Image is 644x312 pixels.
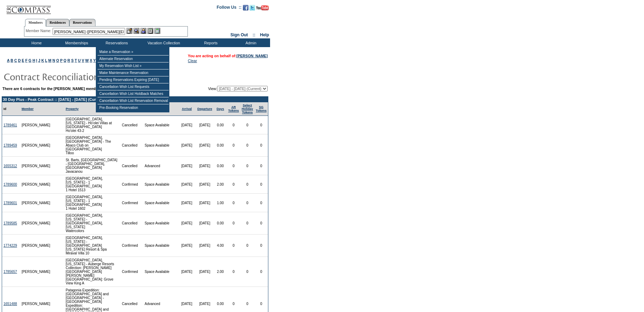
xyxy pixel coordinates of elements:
td: [DATE] [195,212,214,235]
a: Help [260,32,269,37]
td: [PERSON_NAME] [20,212,52,235]
td: [DATE] [195,157,214,175]
a: 1655312 [3,164,17,168]
a: Clear [188,59,197,63]
a: O [56,58,59,62]
td: Cancellation Wish List Reservation Removal [98,97,169,104]
td: Make a Reservation » [98,49,169,55]
a: 1789585 [3,221,17,225]
td: [GEOGRAPHIC_DATA], [US_STATE] - Ho'olei Villas at [GEOGRAPHIC_DATA] Ho'olei 43-2 [64,116,120,134]
td: Reports [190,38,230,47]
td: 0 [240,257,255,287]
td: Alternate Reservation [98,55,169,62]
td: [PERSON_NAME] [20,257,52,287]
img: Impersonate [140,28,146,34]
td: [PERSON_NAME] [20,194,52,212]
td: 0 [240,212,255,235]
td: 2.00 [214,175,227,194]
img: Follow us on Twitter [250,5,255,10]
a: Subscribe to our YouTube Channel [256,7,269,11]
td: Cancelled [121,134,143,157]
td: [GEOGRAPHIC_DATA], [US_STATE] - Auberge Resorts Collection: [PERSON_NAME][GEOGRAPHIC_DATA] [PERSO... [64,257,120,287]
a: 1789600 [3,183,17,186]
td: Cancellation Wish List Requests [98,83,169,90]
td: Cancelled [121,212,143,235]
a: F [25,58,28,62]
a: 1789459 [3,143,17,147]
td: [GEOGRAPHIC_DATA], [US_STATE] - 1 [GEOGRAPHIC_DATA] 1 Hotel 1513 [64,175,120,194]
a: N [52,58,55,62]
img: Subscribe to our YouTube Channel [256,5,269,10]
td: 0 [240,116,255,134]
td: 0 [240,194,255,212]
a: P [60,58,62,62]
td: 0 [254,194,268,212]
a: I [36,58,37,62]
a: 1785657 [3,270,17,274]
a: Reservations [69,19,95,26]
td: Make Maintenance Reservation [98,69,169,76]
td: [DATE] [178,116,195,134]
td: [PERSON_NAME] [20,116,52,134]
td: 1.00 [214,194,227,212]
td: Space Available [143,116,178,134]
img: b_calculator.gif [154,28,160,34]
a: 1789601 [3,201,17,205]
a: Q [63,58,66,62]
a: M [48,58,52,62]
td: My Reservation Wish List » [98,62,169,69]
td: 0 [254,212,268,235]
td: [DATE] [195,257,214,287]
a: 1789461 [3,123,17,127]
span: You are acting on behalf of: [188,54,268,58]
td: [DATE] [195,194,214,212]
td: [DATE] [178,212,195,235]
a: Sign Out [230,32,248,37]
a: G [29,58,31,62]
a: ARTokens [228,105,239,112]
td: Admin [230,38,270,47]
td: 0 [254,257,268,287]
a: C [14,58,17,62]
a: Become our fan on Facebook [243,7,248,11]
a: X [90,58,92,62]
td: 0 [227,175,240,194]
img: Reservations [147,28,153,34]
a: Members [25,19,46,27]
td: [DATE] [195,134,214,157]
td: 4.00 [214,235,227,257]
td: 0 [254,235,268,257]
td: Space Available [143,212,178,235]
a: A [7,58,9,62]
td: 0 [227,212,240,235]
td: [DATE] [178,157,195,175]
td: [GEOGRAPHIC_DATA], [US_STATE] - [GEOGRAPHIC_DATA] [US_STATE] Resort & Spa Miraval Villa 10 [64,235,120,257]
a: Member [22,107,34,111]
td: Space Available [143,235,178,257]
td: [PERSON_NAME] [20,134,52,157]
td: Confirmed [121,175,143,194]
td: 0 [254,116,268,134]
td: 0 [227,194,240,212]
td: 0.00 [214,116,227,134]
td: 0.00 [214,157,227,175]
span: :: [253,32,255,37]
a: U [78,58,81,62]
td: [PERSON_NAME] [20,235,52,257]
td: Confirmed [121,257,143,287]
a: 1651488 [3,302,17,306]
td: [PERSON_NAME] [20,157,52,175]
td: Cancellation Wish List Holdback Matches [98,90,169,97]
a: Departure [197,107,212,111]
td: 0 [227,134,240,157]
td: 30 Day Plus - Peak Contract :: [DATE] - [DATE] (Current) [2,97,268,102]
img: Become our fan on Facebook [243,5,248,10]
a: 1774229 [3,244,17,247]
td: 2.00 [214,257,227,287]
td: St. Barts, [GEOGRAPHIC_DATA] - [GEOGRAPHIC_DATA], [GEOGRAPHIC_DATA] Javacanou [64,157,120,175]
a: Property [66,107,78,111]
td: [DATE] [178,175,195,194]
td: 0 [254,134,268,157]
td: 0 [240,175,255,194]
td: Pending Reservations Expiring [DATE] [98,76,169,83]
